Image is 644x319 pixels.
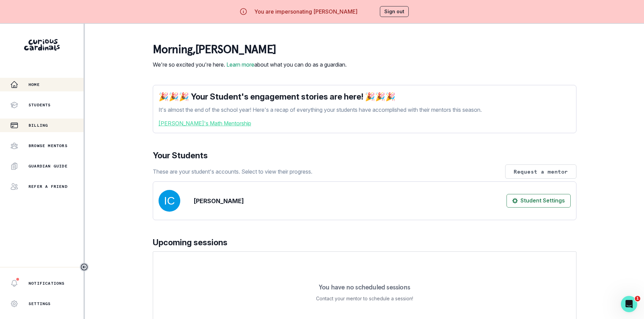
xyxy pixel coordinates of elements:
p: Home [29,82,40,87]
p: Refer a friend [29,184,68,189]
p: Upcoming sessions [153,236,576,249]
p: Contact your mentor to schedule a session! [316,295,413,303]
p: It's almost the end of the school year! Here's a recap of everything your students have accomplis... [159,106,571,114]
p: We're so excited you're here. about what you can do as a guardian. [153,60,347,69]
p: Guardian Guide [29,163,68,169]
span: 1 [635,296,640,301]
p: You are impersonating [PERSON_NAME] [254,7,357,16]
p: morning , [PERSON_NAME] [153,43,347,56]
p: Browse Mentors [29,143,68,148]
button: Student Settings [507,194,571,208]
p: These are your student's accounts. Select to view their progress. [153,167,312,176]
p: Students [29,102,51,108]
a: [PERSON_NAME]'s Math Mentorship [159,119,571,127]
p: Notifications [29,281,65,286]
p: Billing [29,123,48,128]
p: Your Students [153,149,576,162]
button: Sign out [380,6,409,17]
iframe: Intercom live chat [621,296,637,312]
button: Toggle sidebar [80,263,89,271]
a: Learn more [226,61,254,68]
img: Curious Cardinals Logo [24,39,60,51]
p: [PERSON_NAME] [194,196,244,206]
p: You have no scheduled sessions [319,284,410,290]
img: svg [159,190,180,212]
p: 🎉🎉🎉 Your Student's engagement stories are here! 🎉🎉🎉 [159,91,571,103]
button: Request a mentor [505,164,576,179]
p: Settings [29,301,51,306]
